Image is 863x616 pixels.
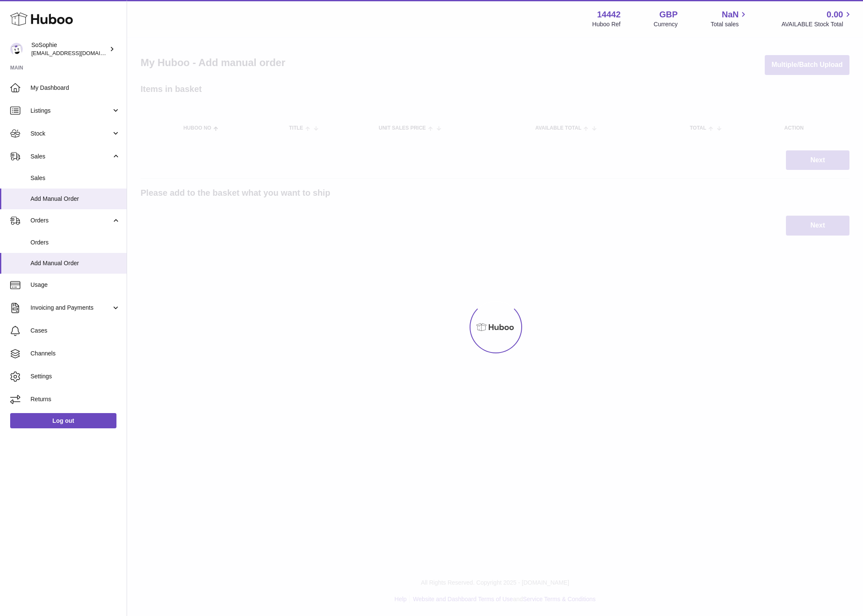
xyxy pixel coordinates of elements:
span: Cases [30,327,120,335]
span: [EMAIL_ADDRESS][DOMAIN_NAME] [31,50,124,56]
span: My Dashboard [30,84,120,92]
a: Log out [10,413,116,428]
span: Listings [30,107,111,115]
span: Total sales [711,20,748,28]
img: info@thebigclick.co.uk [10,43,23,55]
span: Orders [30,216,111,225]
span: Settings [30,372,120,380]
span: Sales [30,153,111,161]
span: AVAILABLE Stock Total [781,20,853,28]
span: NaN [722,9,739,20]
span: Usage [30,281,120,289]
span: Returns [30,395,120,403]
div: Currency [654,20,678,28]
a: 0.00 AVAILABLE Stock Total [781,9,853,28]
strong: GBP [659,9,678,20]
div: SoSophie [31,41,108,57]
span: Stock [30,130,111,138]
span: Add Manual Order [30,195,120,203]
a: NaN Total sales [711,9,748,28]
span: Add Manual Order [30,259,120,267]
div: Huboo Ref [592,20,621,28]
span: Sales [30,174,120,182]
span: Invoicing and Payments [30,304,111,312]
span: 0.00 [827,9,843,20]
strong: 14442 [597,9,621,20]
span: Orders [30,239,120,247]
span: Channels [30,350,120,358]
